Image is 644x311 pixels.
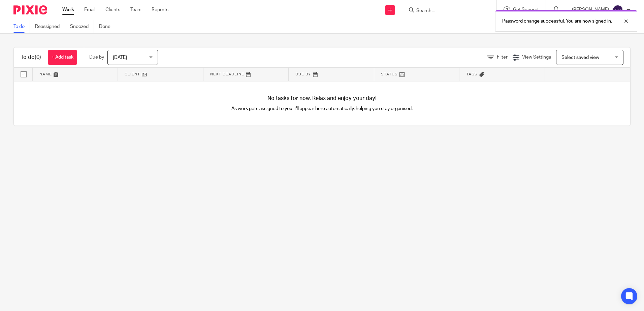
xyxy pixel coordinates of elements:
[35,55,41,60] span: (0)
[130,6,141,13] a: Team
[35,20,65,33] a: Reassigned
[62,6,74,13] a: Work
[13,20,30,33] a: To do
[113,55,127,60] span: [DATE]
[502,18,612,25] p: Password change successful. You are now signed in.
[21,54,41,61] h1: To do
[89,54,104,61] p: Due by
[99,20,116,33] a: Done
[168,105,476,112] p: As work gets assigned to you it'll appear here automatically, helping you stay organised.
[522,55,551,60] span: View Settings
[561,55,599,60] span: Select saved view
[48,50,77,65] a: + Add task
[497,55,508,60] span: Filter
[612,5,623,15] img: svg%3E
[70,20,94,33] a: Snoozed
[14,95,630,102] h4: No tasks for now. Relax and enjoy your day!
[466,72,478,76] span: Tags
[13,5,47,14] img: Pixie
[105,6,120,13] a: Clients
[84,6,95,13] a: Email
[152,6,168,13] a: Reports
